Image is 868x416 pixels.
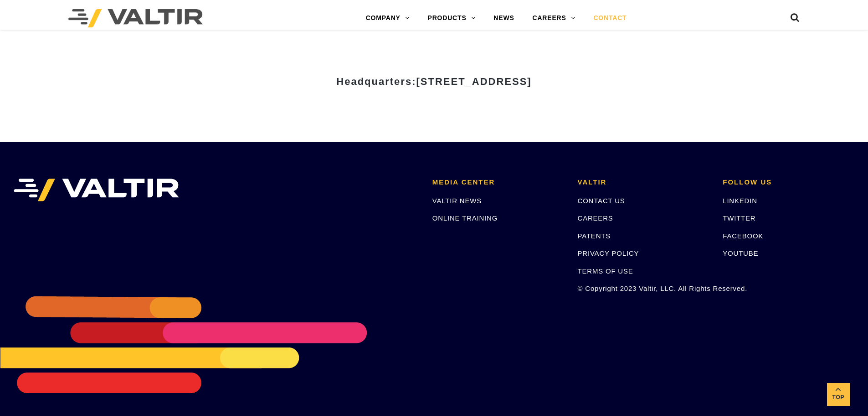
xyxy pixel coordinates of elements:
[578,267,633,275] a: TERMS OF USE
[578,249,639,257] a: PRIVACY POLICY
[432,197,482,205] a: VALTIR NEWS
[584,9,636,27] a: CONTACT
[723,214,755,222] a: TWITTER
[723,249,758,257] a: YOUTUBE
[416,76,531,87] span: [STREET_ADDRESS]
[484,9,523,27] a: NEWS
[68,9,203,27] img: Valtir
[827,392,850,403] span: Top
[827,383,850,406] a: Top
[419,9,485,27] a: PRODUCTS
[578,197,625,205] a: CONTACT US
[14,179,179,201] img: VALTIR
[524,9,585,27] a: CAREERS
[578,232,611,240] a: PATENTS
[723,232,763,240] a: FACEBOOK
[578,214,613,222] a: CAREERS
[723,179,854,186] h2: FOLLOW US
[432,214,498,222] a: ONLINE TRAINING
[723,197,757,205] a: LINKEDIN
[578,179,709,186] h2: VALTIR
[357,9,419,27] a: COMPANY
[432,179,564,186] h2: MEDIA CENTER
[578,283,709,294] p: © Copyright 2023 Valtir, LLC. All Rights Reserved.
[336,76,531,87] strong: Headquarters:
